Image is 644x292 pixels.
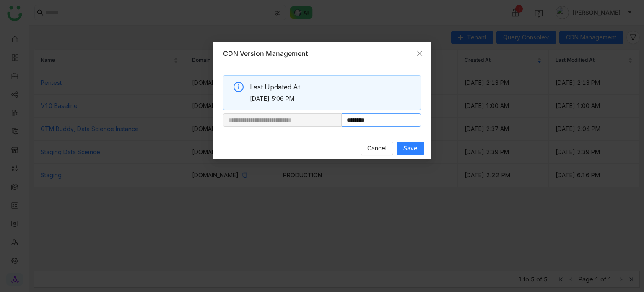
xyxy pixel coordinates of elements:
[403,144,418,153] span: Save
[223,49,421,58] div: CDN Version Management
[250,82,414,92] span: Last Updated At
[397,142,424,155] button: Save
[408,42,431,65] button: Close
[367,144,387,153] span: Cancel
[250,94,414,103] span: [DATE] 5:06 PM
[361,142,393,155] button: Cancel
